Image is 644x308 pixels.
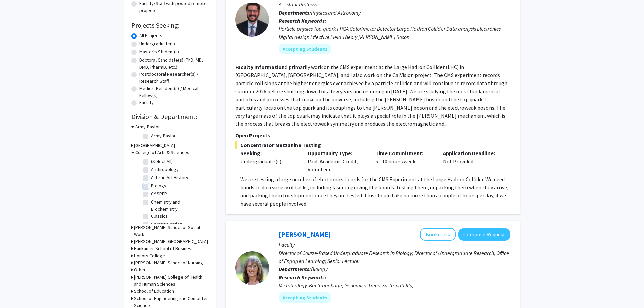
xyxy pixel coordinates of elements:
p: Open Projects [235,131,510,139]
label: Medical Resident(s) / Medical Fellow(s) [139,85,209,99]
p: Opportunity Type: [308,149,365,157]
h3: [PERSON_NAME] College of Health and Human Sciences [134,274,209,288]
div: Particle physics Top quark FPGA Calorimeter Detector Large Hadron Collider Data analysis Electron... [279,25,510,41]
p: Application Deadline: [443,149,500,157]
mat-chip: Accepting Students [279,292,331,303]
h3: College of Arts & Sciences [135,149,189,156]
label: Undergraduate(s) [139,40,175,47]
h3: [PERSON_NAME] School of Nursing [134,259,203,266]
b: Departments: [279,9,311,16]
label: Anthropology [151,166,179,173]
h2: Division & Department: [131,113,209,121]
label: Communication [151,221,182,228]
label: CASPER [151,190,167,197]
div: Microbiology, Bacteriophage, Genomics, Trees, Sustainability, [279,281,510,289]
div: 5 - 10 hours/week [370,149,438,173]
button: Compose Request to Tamarah Adair [458,228,510,241]
label: Biology [151,182,166,189]
label: Master's Student(s) [139,48,179,55]
b: Departments: [279,266,311,273]
div: Paid, Academic Credit, Volunteer [303,149,370,173]
h2: Projects Seeking: [131,21,209,29]
label: Faculty [139,99,154,106]
b: Research Keywords: [279,17,326,24]
h3: Army-Baylor [135,123,160,131]
h3: Honors College [134,252,165,259]
label: Army-Baylor [151,132,176,139]
fg-read-more: I primarily work on the CMS experiment at the Large Hadron Collider (LHC) in [GEOGRAPHIC_DATA], [... [235,64,507,127]
iframe: Chat [5,278,29,303]
label: Classics [151,213,168,220]
b: Research Keywords: [279,274,326,281]
span: Biology [311,266,328,273]
label: Postdoctoral Researcher(s) / Research Staff [139,71,209,85]
a: [PERSON_NAME] [279,230,331,238]
h3: [GEOGRAPHIC_DATA] [134,142,175,149]
p: Assistant Professor [279,0,510,8]
label: (Select All) [151,158,173,165]
h3: [PERSON_NAME][GEOGRAPHIC_DATA] [134,238,208,245]
mat-chip: Accepting Students [279,44,331,54]
h3: School of Education [134,288,174,295]
span: Concentrator Mezzanine Testing [235,141,510,149]
h3: [PERSON_NAME] School of Social Work [134,224,209,238]
label: Doctoral Candidate(s) (PhD, MD, DMD, PharmD, etc.) [139,56,209,71]
label: All Projects [139,32,162,39]
h3: Other [134,266,146,274]
div: Undergraduate(s) [240,157,298,165]
h3: Hankamer School of Business [134,245,194,252]
p: Director of Course-Based Undergraduate Research in Biology; Director of Undergraduate Research, O... [279,249,510,265]
p: We are testing a large number of electronics boards for the CMS Experiment at the Large Hadron Co... [240,175,510,208]
div: Not Provided [438,149,505,173]
button: Add Tamarah Adair to Bookmarks [420,228,456,241]
label: Art and Art History [151,174,188,181]
p: Seeking: [240,149,298,157]
span: Physics and Astronomy [311,9,361,16]
label: Chemistry and Biochemistry [151,198,207,213]
b: Faculty Information: [235,64,286,70]
p: Faculty [279,241,510,249]
p: Time Commitment: [375,149,433,157]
